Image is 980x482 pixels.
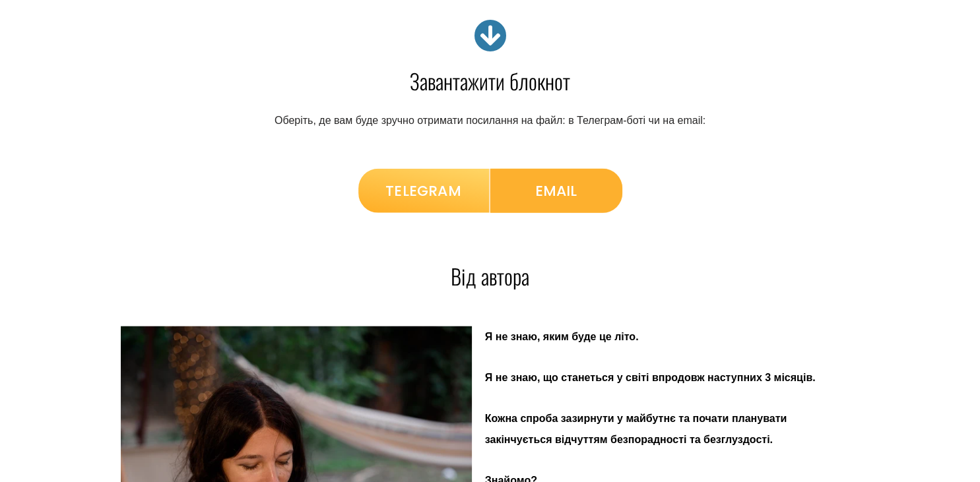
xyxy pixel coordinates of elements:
span: EMAIL [535,179,577,203]
a: TELEGRAM [358,169,490,213]
span: TELEGRAM [385,179,461,203]
h4: Від автора [121,266,860,287]
p: Я не знаю, що станеться у світі впродовж наступних 3 місяців. [485,367,848,388]
p: Я не знаю, яким буде це літо. [485,326,848,347]
p: Кожна спроба зазирнути у майбутнє та почати планувати закінчується відчуттям безпорадності та без... [485,408,848,450]
a: EMAIL [490,169,622,213]
h4: Завантажити блокнот [121,71,860,92]
p: Оберіть, де вам буде зручно отримати посилання на файл: в Телеграм-боті чи на email: [121,111,860,129]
